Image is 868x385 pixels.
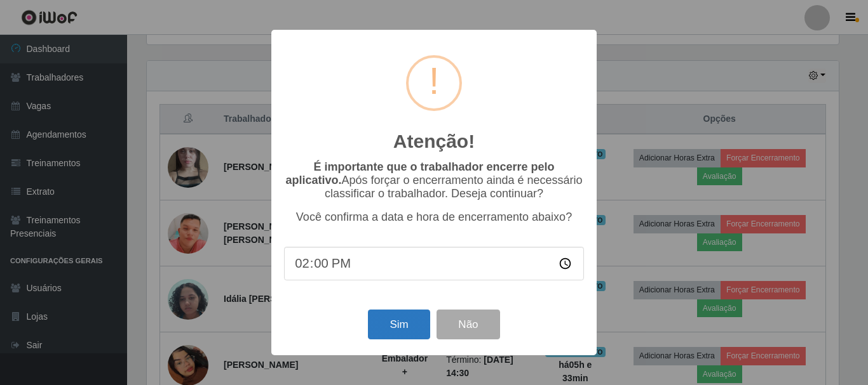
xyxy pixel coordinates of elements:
[437,310,499,339] button: Não
[368,310,430,339] button: Sim
[284,211,584,224] p: Você confirma a data e hora de encerramento abaixo?
[284,160,584,200] p: Após forçar o encerramento ainda é necessário classificar o trabalhador. Deseja continuar?
[393,130,475,153] h2: Atenção!
[285,160,554,186] b: É importante que o trabalhador encerre pelo aplicativo.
